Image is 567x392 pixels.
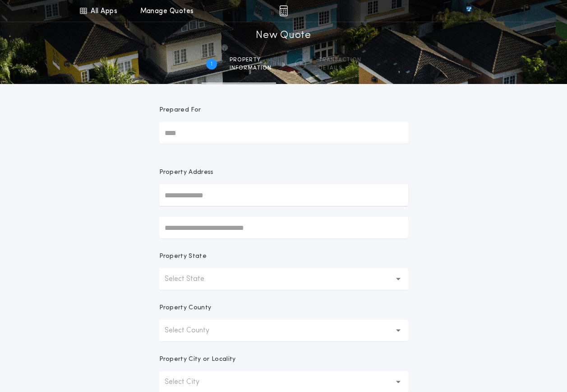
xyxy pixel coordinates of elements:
[256,28,311,43] h1: New Quote
[165,274,219,285] p: Select State
[159,320,408,341] button: Select County
[159,355,236,364] p: Property City or Locality
[299,61,302,68] h2: 2
[159,268,408,290] button: Select State
[450,6,488,15] img: vs-icon
[279,5,288,16] img: img
[159,168,408,177] p: Property Address
[230,65,272,72] span: information
[318,56,361,64] span: Transaction
[318,65,361,72] span: details
[159,252,207,261] p: Property State
[159,122,408,144] input: Prepared For
[159,303,212,313] p: Property County
[159,106,201,115] p: Prepared For
[165,325,224,336] p: Select County
[165,377,214,387] p: Select City
[211,61,212,68] h2: 1
[230,56,272,64] span: Property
